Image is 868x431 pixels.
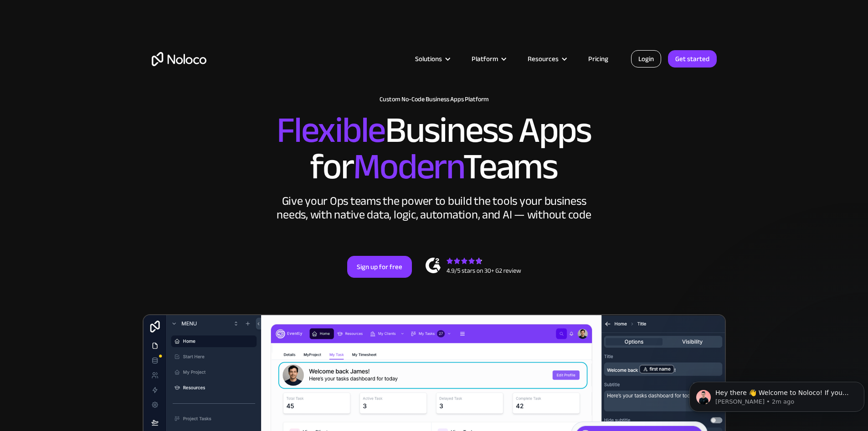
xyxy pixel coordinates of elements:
[152,112,717,185] h2: Business Apps for Teams
[528,53,559,65] div: Resources
[275,194,594,222] div: Give your Ops teams the power to build the tools your business needs, with native data, logic, au...
[460,53,516,65] div: Platform
[516,53,577,65] div: Resources
[472,53,498,65] div: Platform
[577,53,620,65] a: Pricing
[152,52,206,66] a: home
[415,53,442,65] div: Solutions
[686,363,868,426] iframe: Intercom notifications message
[631,50,661,68] a: Login
[277,96,385,164] span: Flexible
[347,256,412,278] a: Sign up for free
[353,133,463,201] span: Modern
[668,50,717,68] a: Get started
[404,53,460,65] div: Solutions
